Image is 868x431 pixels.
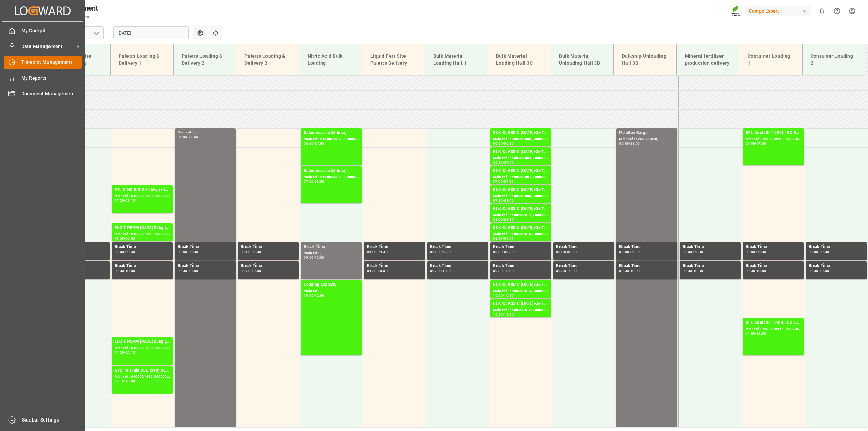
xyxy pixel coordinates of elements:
[746,269,755,272] div: 09:30
[125,237,135,240] div: 09:00
[814,3,829,19] button: show 0 new notifications
[504,269,514,272] div: 10:00
[556,269,566,272] div: 09:30
[4,24,82,37] a: My Cockpit
[493,218,503,221] div: 08:00
[91,28,101,38] button: open menu
[504,180,514,183] div: 07:30
[124,250,125,253] div: -
[503,218,504,221] div: -
[493,281,548,288] div: BLK CLASSIC [DATE]+3+TE BULK;
[683,262,738,269] div: Break Time
[251,250,252,253] div: -
[21,59,82,66] span: Timeslot Management
[493,300,548,307] div: BLK CLASSIC [DATE]+3+TE BULK;
[746,142,755,145] div: 06:00
[683,269,692,272] div: 09:30
[493,307,548,313] div: Main ref : 4500000512, 2000000417;
[683,250,692,253] div: 09:00
[305,50,357,70] div: Nitric Acid Bulk Loading
[178,130,233,135] div: Main ref : ,
[493,294,503,297] div: 10:00
[430,269,440,272] div: 09:30
[756,269,766,272] div: 10:00
[441,269,451,272] div: 10:00
[746,326,801,332] div: Main ref : 4500000964, 2000000357;
[304,250,359,256] div: Main ref : ,
[567,250,577,253] div: 09:30
[378,250,388,253] div: 09:30
[21,43,75,50] span: Data Management
[566,250,567,253] div: -
[189,269,198,272] div: 10:00
[755,269,756,272] div: -
[493,149,548,155] div: BLK CLASSIC [DATE]+3+TE BULK;
[829,3,845,19] button: Help Center
[115,338,170,345] div: FLO T PERM [DATE] 25kg (x40) INT;
[115,367,170,374] div: NTC 18 Fluid 20L (x48) DE;BT T NK [DATE] 11%UH 3M 25kg (x40) INT;NTC CLASSIC [DATE] 25kg (x40) DE...
[189,135,198,138] div: 21:00
[693,269,703,272] div: 10:00
[304,281,359,288] div: Loading capacity
[556,50,608,70] div: Bulk Material Unloading Hall 3B
[682,50,734,70] div: Mineral fertilizer production delivery
[125,269,135,272] div: 10:00
[430,262,485,269] div: Break Time
[503,269,504,272] div: -
[124,199,125,202] div: -
[619,136,674,142] div: Main ref : 6200000540,
[115,262,170,269] div: Break Time
[746,332,755,335] div: 11:00
[493,161,503,164] div: 06:30
[820,269,829,272] div: 10:00
[619,250,629,253] div: 09:00
[692,250,693,253] div: -
[809,243,864,250] div: Break Time
[115,224,170,231] div: FLO T PERM [DATE] 25kg (x40) INT;HAK Rot [DATE](4) 25kg (x48) INT spPAL;
[493,224,548,231] div: BLK CLASSIC [DATE]+3+TE BULK;
[493,288,548,294] div: Main ref : 4500000513, 2000000417;
[314,256,315,259] div: -
[746,130,801,136] div: BFL Costi SL 1000L IBC EGY;
[756,332,766,335] div: 12:00
[252,250,261,253] div: 09:30
[493,243,548,250] div: Break Time
[367,243,422,250] div: Break Time
[115,231,170,237] div: Main ref : 6100001459, 2000001182;
[755,332,756,335] div: -
[251,269,252,272] div: -
[304,180,314,183] div: 07:00
[242,50,294,70] div: Paletts Loading & Delivery 3
[504,218,514,221] div: 08:30
[178,262,233,269] div: Break Time
[115,237,124,240] div: 08:30
[503,199,504,202] div: -
[556,243,611,250] div: Break Time
[493,262,548,269] div: Break Time
[124,237,125,240] div: -
[430,243,485,250] div: Break Time
[630,269,640,272] div: 10:00
[4,56,82,69] a: Timeslot Management
[567,269,577,272] div: 10:00
[367,262,422,269] div: Break Time
[441,250,451,253] div: 09:30
[504,250,514,253] div: 09:30
[503,250,504,253] div: -
[745,50,797,70] div: Container Loading 1
[367,250,377,253] div: 09:00
[440,250,441,253] div: -
[368,50,419,70] div: Liquid Fert Site Paletts Delivery
[431,50,482,70] div: Bulk Material Loading Hall 1
[619,269,629,272] div: 09:30
[692,269,693,272] div: -
[619,243,674,250] div: Break Time
[493,231,548,237] div: Main ref : 4500000515, 2000000417;
[746,250,755,253] div: 09:00
[504,313,514,316] div: 11:00
[504,237,514,240] div: 09:00
[304,243,359,250] div: Break Time
[493,136,548,142] div: Main ref : 4500000066, 2000000015;
[504,199,514,202] div: 08:00
[693,250,703,253] div: 09:30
